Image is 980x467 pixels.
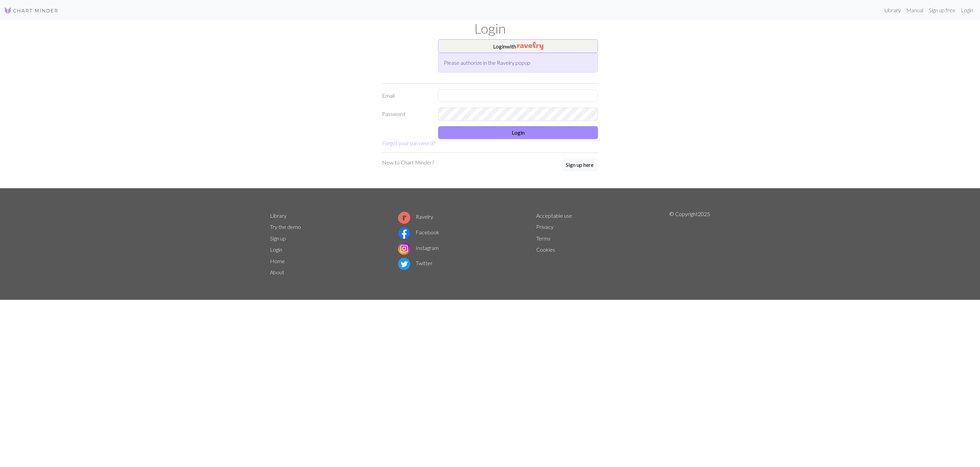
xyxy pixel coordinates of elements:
[270,246,282,253] a: Login
[270,223,301,230] a: Try the demo
[926,3,958,17] a: Sign up free
[398,242,410,255] img: Instagram logo
[4,6,58,15] img: Logo
[378,89,434,102] label: Email
[378,108,434,121] label: Password
[398,213,433,220] a: Ravelry
[536,223,553,230] a: Privacy
[398,245,439,251] a: Instagram
[270,258,285,264] a: Home
[536,212,572,219] a: Acceptable use
[438,53,598,73] div: Please authorize in the Ravelry popup
[536,246,555,253] a: Cookies
[266,20,714,37] h1: Login
[398,229,439,235] a: Facebook
[904,3,926,17] a: Manual
[270,269,284,275] a: About
[382,140,435,146] a: Forgot your password?
[270,212,287,219] a: Library
[669,210,710,278] p: © Copyright 2025
[382,158,434,167] p: New to Chart Minder?
[438,126,598,139] button: Login
[270,235,286,241] a: Sign up
[438,39,598,53] button: Loginwith
[958,3,976,17] a: Login
[561,158,598,171] button: Sign up here
[398,258,410,270] img: Twitter logo
[536,235,550,241] a: Terms
[561,158,598,172] a: Sign up here
[398,260,433,266] a: Twitter
[398,212,410,224] img: Ravelry logo
[517,42,543,50] img: Ravelry
[882,3,904,17] a: Library
[398,227,410,239] img: Facebook logo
